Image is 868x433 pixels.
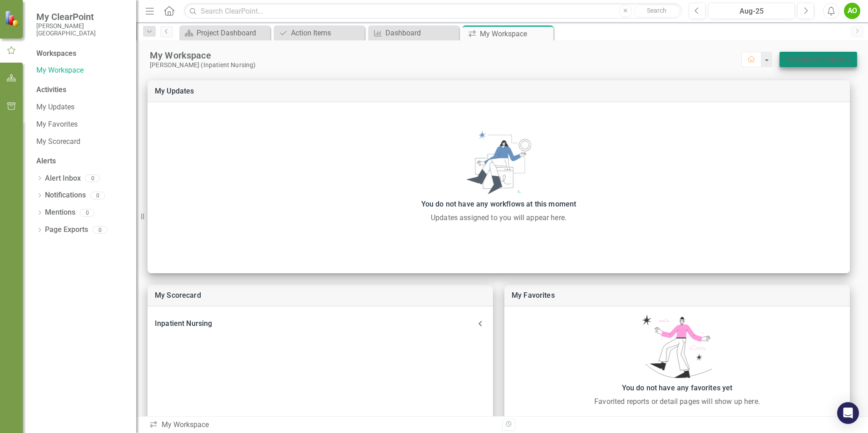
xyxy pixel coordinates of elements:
[149,420,495,430] div: My Workspace
[150,49,741,61] div: My Workspace
[90,192,105,199] div: 0
[276,27,362,39] a: Action Items
[152,198,845,211] div: You do not have any workflows at this moment
[779,52,857,67] button: Manage Workspaces
[93,226,107,234] div: 0
[45,190,86,201] a: Notifications
[787,54,850,65] a: Manage Workspaces
[197,27,268,39] div: Project Dashboard
[36,102,127,113] a: My Updates
[385,27,457,39] div: Dashboard
[152,212,845,223] div: Updates assigned to you will appear here.
[45,207,75,218] a: Mentions
[36,137,127,147] a: My Scorecard
[80,209,94,216] div: 0
[155,87,194,95] a: My Updates
[647,7,666,14] span: Search
[155,317,475,330] div: Inpatient Nursing
[150,61,741,69] div: [PERSON_NAME] (Inpatient Nursing)
[155,291,201,300] a: My Scorecard
[512,291,555,300] a: My Favorites
[36,49,76,59] div: Workspaces
[45,173,81,184] a: Alert Inbox
[634,5,680,17] button: Search
[711,6,792,17] div: Aug-25
[708,3,795,19] button: Aug-25
[36,11,127,22] span: My ClearPoint
[844,3,860,19] button: AO
[148,314,493,334] div: Inpatient Nursing
[85,175,100,182] div: 0
[36,65,127,76] a: My Workspace
[36,22,127,37] small: [PERSON_NAME][GEOGRAPHIC_DATA]
[36,156,127,167] div: Alerts
[182,27,268,39] a: Project Dashboard
[184,3,682,19] input: Search ClearPoint...
[370,27,457,39] a: Dashboard
[291,27,362,39] div: Action Items
[45,225,88,235] a: Page Exports
[36,119,127,130] a: My Favorites
[36,85,127,95] div: Activities
[509,382,845,394] div: You do not have any favorites yet
[837,402,859,424] div: Open Intercom Messenger
[5,10,20,26] img: ClearPoint Strategy
[509,396,845,407] div: Favorited reports or detail pages will show up here.
[480,28,551,39] div: My Workspace
[779,52,857,67] div: split button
